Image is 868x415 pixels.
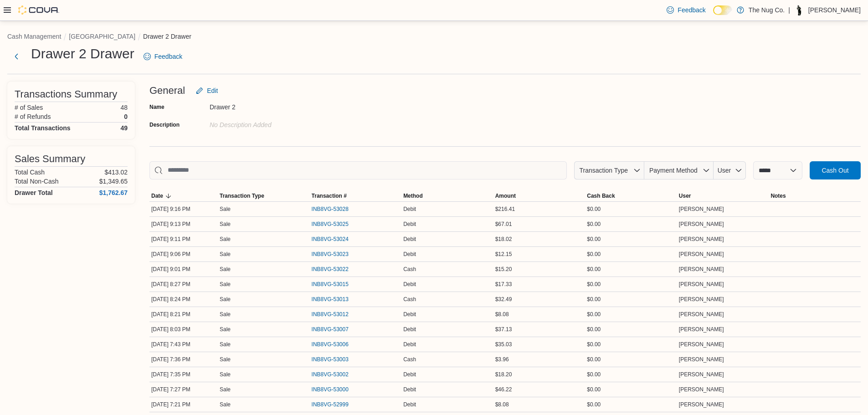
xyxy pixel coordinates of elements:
[679,220,724,228] span: [PERSON_NAME]
[770,192,786,200] span: Notes
[585,294,677,305] div: $0.00
[149,234,218,245] div: [DATE] 9:11 PM
[585,384,677,395] div: $0.00
[401,190,493,201] button: Method
[149,279,218,290] div: [DATE] 8:27 PM
[495,205,515,213] span: $216.41
[312,309,358,320] button: INB8VG-53012
[585,234,677,245] div: $0.00
[149,264,218,275] div: [DATE] 9:01 PM
[15,89,117,100] h3: Transactions Summary
[679,356,724,363] span: [PERSON_NAME]
[403,251,416,258] span: Debit
[312,234,358,245] button: INB8VG-53024
[220,326,231,333] p: Sale
[220,341,231,348] p: Sale
[312,220,349,228] span: INB8VG-53025
[403,401,416,408] span: Debit
[579,167,628,174] span: Transaction Type
[678,5,705,15] span: Feedback
[149,369,218,380] div: [DATE] 7:35 PM
[495,371,512,378] span: $18.20
[310,190,402,201] button: Transaction #
[312,281,349,288] span: INB8VG-53015
[149,384,218,395] div: [DATE] 7:27 PM
[312,371,349,378] span: INB8VG-53002
[585,324,677,335] div: $0.00
[495,266,512,273] span: $15.20
[220,251,231,258] p: Sale
[788,5,790,15] p: |
[312,251,349,258] span: INB8VG-53023
[585,264,677,275] div: $0.00
[495,251,512,258] span: $12.15
[677,190,769,201] button: User
[312,249,358,260] button: INB8VG-53023
[220,220,231,228] p: Sale
[495,386,512,393] span: $46.22
[218,190,310,201] button: Transaction Type
[149,103,164,111] label: Name
[312,192,347,200] span: Transaction #
[104,169,128,176] p: $413.02
[403,326,416,333] span: Debit
[495,401,509,408] span: $8.08
[18,5,59,15] img: Cova
[403,311,416,318] span: Debit
[679,192,691,200] span: User
[99,178,128,185] p: $1,349.65
[220,281,231,288] p: Sale
[220,311,231,318] p: Sale
[207,86,218,95] span: Edit
[495,192,516,200] span: Amount
[312,326,349,333] span: INB8VG-53007
[312,356,349,363] span: INB8VG-53003
[585,279,677,290] div: $0.00
[149,324,218,335] div: [DATE] 8:03 PM
[312,219,358,230] button: INB8VG-53025
[312,296,349,303] span: INB8VG-53013
[495,281,512,288] span: $17.33
[644,161,714,179] button: Payment Method
[403,281,416,288] span: Debit
[149,249,218,260] div: [DATE] 9:06 PM
[312,401,349,408] span: INB8VG-52999
[140,47,186,66] a: Feedback
[403,341,416,348] span: Debit
[220,296,231,303] p: Sale
[495,296,512,303] span: $32.49
[403,205,416,213] span: Debit
[585,399,677,410] div: $0.00
[220,205,231,213] p: Sale
[7,33,61,40] button: Cash Management
[210,100,332,111] div: Drawer 2
[7,32,861,43] nav: An example of EuiBreadcrumbs
[808,5,861,15] p: [PERSON_NAME]
[495,220,512,228] span: $67.01
[312,399,358,410] button: INB8VG-52999
[585,219,677,230] div: $0.00
[585,204,677,215] div: $0.00
[312,311,349,318] span: INB8VG-53012
[679,326,724,333] span: [PERSON_NAME]
[495,311,509,318] span: $8.08
[312,369,358,380] button: INB8VG-53002
[15,189,53,196] h4: Drawer Total
[312,324,358,335] button: INB8VG-53007
[403,220,416,228] span: Debit
[574,161,644,179] button: Transaction Type
[154,52,182,61] span: Feedback
[403,386,416,393] span: Debit
[679,296,724,303] span: [PERSON_NAME]
[749,5,785,15] p: The Nug Co.
[663,1,709,19] a: Feedback
[649,167,698,174] span: Payment Method
[149,294,218,305] div: [DATE] 8:24 PM
[15,124,71,132] h4: Total Transactions
[15,154,85,164] h3: Sales Summary
[585,339,677,350] div: $0.00
[120,104,128,111] p: 48
[403,296,416,303] span: Cash
[69,33,135,40] button: [GEOGRAPHIC_DATA]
